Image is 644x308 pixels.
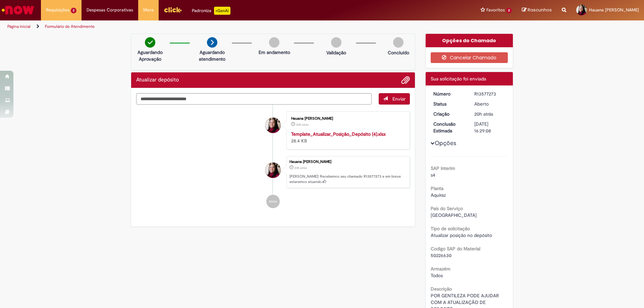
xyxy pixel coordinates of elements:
[486,7,505,13] span: Favoritos
[136,93,372,105] textarea: Digite sua mensagem aqui...
[474,101,505,107] div: Aberto
[431,172,435,178] span: s4
[431,252,451,258] span: 50226630
[7,24,31,29] a: Página inicial
[1,3,35,17] img: ServiceNow
[474,111,505,117] div: 29/09/2025 14:29:05
[291,131,403,144] div: 28.4 KB
[431,272,443,279] span: Todos
[474,90,505,97] div: R13577273
[46,7,69,13] span: Requisições
[522,7,552,13] a: Rascunhos
[388,49,409,56] p: Concluído
[143,7,154,13] span: More
[474,111,493,117] time: 29/09/2025 14:29:05
[431,165,455,171] b: SAP Interim
[289,174,406,184] p: [PERSON_NAME]! Recebemos seu chamado R13577273 e em breve estaremos atuando.
[136,156,410,188] li: Hauana Fernanda Freitas Da Silva
[431,266,450,272] b: Armazém
[428,111,470,117] dt: Criação
[87,7,133,13] span: Despesas Corporativas
[265,118,281,133] div: Hauana Fernanda Freitas Da Silva
[431,232,492,238] span: Atualizar posição no depósito
[269,37,279,48] img: img-circle-grey.png
[136,77,179,83] h2: Atualizar depósito Histórico de tíquete
[431,286,452,292] b: Descrição
[431,185,443,191] b: Planta
[5,20,424,33] ul: Trilhas de página
[431,52,508,63] button: Cancelar Chamado
[392,96,406,102] span: Enviar
[428,121,470,134] dt: Conclusão Estimada
[474,121,505,134] div: [DATE] 16:29:08
[214,7,230,15] p: +GenAi
[265,163,281,178] div: Hauana Fernanda Freitas Da Silva
[145,37,155,48] img: check-circle-green.png
[506,8,512,13] span: 2
[294,166,307,170] span: 20h atrás
[136,105,410,215] ul: Histórico de tíquete
[474,111,493,117] span: 20h atrás
[428,90,470,97] dt: Número
[291,117,403,121] div: Hauana [PERSON_NAME]
[196,49,228,62] p: Aguardando atendimento
[393,37,404,48] img: img-circle-grey.png
[528,7,552,13] span: Rascunhos
[589,7,639,13] span: Hauana [PERSON_NAME]
[296,123,309,127] time: 29/09/2025 14:29:01
[431,226,470,232] b: Tipo de solicitação
[431,76,486,82] span: Sua solicitação foi enviada
[379,93,410,105] button: Enviar
[426,34,513,47] div: Opções do Chamado
[134,49,166,62] p: Aguardando Aprovação
[71,8,76,13] span: 2
[431,212,477,218] span: [GEOGRAPHIC_DATA]
[431,192,446,198] span: Aquiraz
[164,5,182,15] img: click_logo_yellow_360x200.png
[289,160,406,164] div: Hauana [PERSON_NAME]
[428,101,470,107] dt: Status
[207,37,217,48] img: arrow-next.png
[45,24,95,29] a: Formulário de Atendimento
[431,205,463,211] b: País do Serviço
[291,131,386,137] a: Template_Atualizar_Posição_Depósito (4).xlsx
[259,49,290,56] p: Em andamento
[431,246,480,252] b: Codigo SAP do Material
[192,7,230,15] div: Padroniza
[331,37,341,48] img: img-circle-grey.png
[296,123,309,127] span: 20h atrás
[401,76,410,84] button: Adicionar anexos
[326,49,346,56] p: Validação
[294,166,307,170] time: 29/09/2025 14:29:05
